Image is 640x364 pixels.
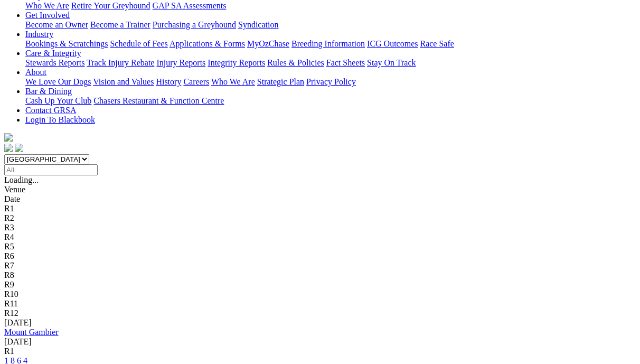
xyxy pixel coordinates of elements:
a: ICG Outcomes [367,39,418,48]
a: Cash Up Your Club [25,96,91,105]
div: R5 [4,242,636,251]
div: R6 [4,251,636,261]
div: Care & Integrity [25,58,636,68]
a: Stewards Reports [25,58,84,67]
a: Chasers Restaurant & Function Centre [93,96,224,105]
div: R9 [4,280,636,290]
a: Privacy Policy [306,77,356,86]
a: Track Injury Rebate [87,58,154,67]
div: R8 [4,270,636,280]
a: We Love Our Dogs [25,77,91,86]
a: Integrity Reports [208,58,265,67]
a: Retire Your Greyhound [71,1,150,10]
div: Get Involved [25,20,636,30]
a: Purchasing a Greyhound [153,20,236,29]
div: R2 [4,213,636,223]
a: Fact Sheets [326,58,365,67]
a: Become an Owner [25,20,88,29]
span: Loading... [4,175,39,184]
a: Bar & Dining [25,87,72,96]
div: R7 [4,261,636,270]
a: Schedule of Fees [110,39,167,48]
a: Applications & Forms [170,39,245,48]
a: Who We Are [25,1,69,10]
img: facebook.svg [4,144,13,152]
div: [DATE] [4,318,636,328]
a: Stay On Track [367,58,416,67]
div: R10 [4,290,636,299]
div: Date [4,194,636,204]
div: Industry [25,39,636,49]
a: Vision and Values [93,77,154,86]
a: Injury Reports [156,58,205,67]
a: Mount Gambier [4,328,59,337]
div: R12 [4,309,636,318]
img: logo-grsa-white.png [4,133,13,142]
input: Select date [4,164,98,175]
div: R11 [4,299,636,309]
img: twitter.svg [15,144,23,152]
div: R4 [4,232,636,242]
a: Strategic Plan [257,77,304,86]
a: Bookings & Scratchings [25,39,108,48]
a: Care & Integrity [25,49,81,58]
a: Login To Blackbook [25,115,95,124]
a: MyOzChase [247,39,289,48]
a: Become a Trainer [90,20,150,29]
a: About [25,68,46,77]
div: Greyhounds as Pets [25,1,636,11]
a: Careers [183,77,209,86]
div: R1 [4,204,636,213]
div: Venue [4,185,636,194]
a: GAP SA Assessments [153,1,227,10]
a: Race Safe [420,39,454,48]
a: Rules & Policies [267,58,324,67]
a: Get Involved [25,11,70,20]
a: Breeding Information [291,39,365,48]
a: Industry [25,30,53,39]
a: History [156,77,181,86]
div: [DATE] [4,337,636,347]
div: About [25,77,636,87]
div: R3 [4,223,636,232]
div: R1 [4,347,636,356]
a: Syndication [238,20,278,29]
a: Contact GRSA [25,106,76,115]
a: Who We Are [211,77,255,86]
div: Bar & Dining [25,96,636,106]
